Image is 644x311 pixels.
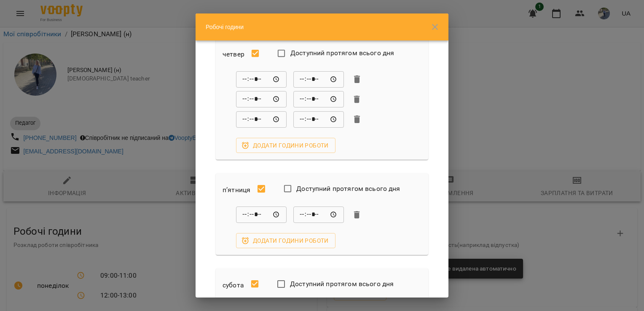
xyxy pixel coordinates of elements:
[236,138,335,153] button: Додати години роботи
[196,13,448,40] div: Робочі години
[223,279,244,291] h6: субота
[351,113,363,126] button: Видалити
[236,91,287,108] div: Від
[351,209,363,221] button: Видалити
[223,48,244,60] h6: четвер
[236,111,287,128] div: Від
[223,184,250,196] h6: п’ятниця
[293,71,344,88] div: До
[236,206,287,223] div: Від
[293,111,344,128] div: До
[236,71,287,88] div: Від
[236,233,335,248] button: Додати години роботи
[293,91,344,108] div: До
[290,279,394,289] span: Доступний протягом всього дня
[290,48,394,58] span: Доступний протягом всього дня
[243,236,329,246] span: Додати години роботи
[351,93,363,106] button: Видалити
[243,140,329,150] span: Додати години роботи
[293,206,344,223] div: До
[351,73,363,86] button: Видалити
[296,184,400,194] span: Доступний протягом всього дня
